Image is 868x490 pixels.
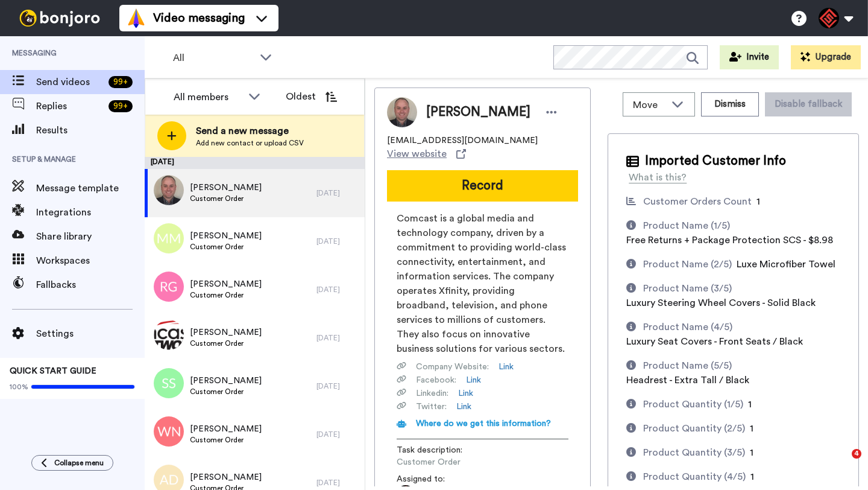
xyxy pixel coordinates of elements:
[154,368,184,398] img: ss.png
[626,337,803,346] span: Luxury Seat Covers - Front Seats / Black
[416,401,447,413] span: Twitter :
[852,449,861,459] span: 4
[626,298,816,308] span: Luxury Steering Wheel Covers - Solid Black
[316,478,359,488] div: [DATE]
[190,182,262,194] span: [PERSON_NAME]
[456,401,471,413] a: Link
[387,97,417,127] img: Image of Daniel Boyd
[643,445,745,460] div: Product Quantity (3/5)
[190,278,262,290] span: [PERSON_NAME]
[416,387,448,399] span: Linkedin :
[387,170,578,202] button: Record
[190,471,262,483] span: [PERSON_NAME]
[827,449,856,478] iframe: Intercom live chat
[190,387,262,396] span: Customer Order
[416,361,489,373] span: Company Website :
[643,421,745,436] div: Product Quantity (2/5)
[397,444,481,456] span: Task description :
[737,259,835,269] span: Luxe Microfiber Towel
[643,358,732,373] div: Product Name (5/5)
[748,399,752,409] span: 1
[387,135,538,147] span: [EMAIL_ADDRESS][DOMAIN_NAME]
[127,8,146,28] img: vm-color.svg
[36,229,145,244] span: Share library
[426,103,530,121] span: [PERSON_NAME]
[643,218,730,233] div: Product Name (1/5)
[154,272,184,302] img: rg.png
[190,290,262,300] span: Customer Order
[466,374,481,386] a: Link
[14,10,105,27] img: bj-logo-header-white.svg
[387,147,466,161] a: View website
[643,397,743,412] div: Product Quantity (1/5)
[54,458,104,468] span: Collapse menu
[750,472,754,482] span: 1
[416,374,456,386] span: Facebook :
[10,382,28,392] span: 100%
[316,237,359,246] div: [DATE]
[36,181,145,196] span: Message template
[701,92,759,116] button: Dismiss
[108,76,133,88] div: 99 +
[498,361,514,373] a: Link
[154,175,184,205] img: bad38836-8550-49b4-95be-17d85aedd24b.jpg
[145,157,365,169] div: [DATE]
[643,320,732,334] div: Product Name (4/5)
[190,375,262,387] span: [PERSON_NAME]
[36,123,145,138] span: Results
[36,99,104,113] span: Replies
[765,92,852,116] button: Disable fallback
[36,205,145,220] span: Integrations
[397,473,481,485] span: Assigned to:
[643,194,752,209] div: Customer Orders Count
[190,230,262,242] span: [PERSON_NAME]
[36,75,104,89] span: Send videos
[626,375,749,385] span: Headrest - Extra Tall / Black
[196,138,304,148] span: Add new contact or upload CSV
[750,424,753,433] span: 1
[10,367,96,375] span: QUICK START GUIDE
[190,242,262,252] span: Customer Order
[316,188,359,198] div: [DATE]
[316,430,359,439] div: [DATE]
[397,456,511,468] span: Customer Order
[791,45,861,69] button: Upgrade
[756,197,760,206] span: 1
[154,223,184,253] img: mm.png
[190,423,262,435] span: [PERSON_NAME]
[190,339,262,348] span: Customer Order
[397,211,568,356] span: Comcast is a global media and technology company, driven by a commitment to providing world-class...
[416,419,551,428] span: Where do we get this information?
[153,10,245,27] span: Video messaging
[645,152,786,170] span: Imported Customer Info
[626,235,833,245] span: Free Returns + Package Protection SCS - $8.98
[316,381,359,391] div: [DATE]
[174,90,242,104] div: All members
[108,100,133,112] div: 99 +
[643,281,732,296] div: Product Name (3/5)
[36,253,145,268] span: Workspaces
[316,285,359,294] div: [DATE]
[154,320,184,350] img: d46d0721-8a43-44ee-96de-2f5d1ff436a4.png
[316,333,359,343] div: [DATE]
[629,170,687,185] div: What is this?
[633,98,665,112] span: Move
[36,278,145,292] span: Fallbacks
[387,147,447,161] span: View website
[173,51,254,65] span: All
[720,45,779,69] button: Invite
[190,326,262,339] span: [PERSON_NAME]
[277,84,346,109] button: Oldest
[458,387,473,399] a: Link
[643,469,746,484] div: Product Quantity (4/5)
[190,194,262,203] span: Customer Order
[196,124,304,138] span: Send a new message
[190,435,262,445] span: Customer Order
[750,448,753,457] span: 1
[31,455,113,471] button: Collapse menu
[154,416,184,447] img: wn.png
[643,257,732,272] div: Product Name (2/5)
[36,326,145,341] span: Settings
